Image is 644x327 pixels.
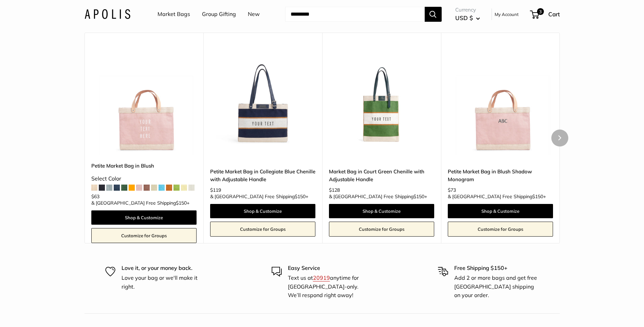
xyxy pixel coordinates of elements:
[455,5,480,15] span: Currency
[448,50,553,155] a: Petite Market Bag in Blush Shadow MonogramPetite Market Bag in Blush Shadow Monogram
[329,187,340,193] span: $128
[91,162,197,170] a: Petite Market Bag in Blush
[248,9,260,19] a: New
[537,8,544,15] span: 3
[329,168,434,184] a: Market Bag in Court Green Chenille with Adjustable Handle
[455,13,480,23] button: USD $
[448,187,456,193] span: $73
[210,168,315,184] a: Petite Market Bag in Collegiate Blue Chenille with Adjustable Handle
[531,9,560,20] a: 3 Cart
[158,9,190,19] a: Market Bags
[91,50,197,155] img: description_Our first ever Blush Collection
[288,274,373,300] p: Text us at anytime for [GEOGRAPHIC_DATA]-only. We’ll respond right away!
[448,194,546,199] span: & [GEOGRAPHIC_DATA] Free Shipping +
[85,9,130,19] img: Apolis
[329,222,434,237] a: Customize for Groups
[176,200,187,206] span: $150
[551,130,568,147] button: Next
[91,210,197,225] a: Shop & Customize
[285,7,425,22] input: Search...
[532,193,543,200] span: $150
[413,193,424,200] span: $150
[448,204,553,218] a: Shop & Customize
[425,7,442,22] button: Search
[329,50,434,155] img: description_Our very first Chenille-Jute Market bag
[495,10,519,18] a: My Account
[122,264,206,273] p: Love it, or your money back.
[202,9,236,19] a: Group Gifting
[288,264,373,273] p: Easy Service
[210,204,315,218] a: Shop & Customize
[122,274,206,291] p: Love your bag or we'll make it right.
[91,174,197,184] div: Select Color
[91,193,99,200] span: $63
[91,50,197,155] a: description_Our first ever Blush CollectionPetite Market Bag in Blush
[295,193,306,200] span: $150
[210,50,315,155] img: description_Our very first Chenille-Jute Market bag
[313,274,330,281] a: 20919
[454,264,539,273] p: Free Shipping $150+
[91,201,189,205] span: & [GEOGRAPHIC_DATA] Free Shipping +
[329,204,434,218] a: Shop & Customize
[91,228,197,243] a: Customize for Groups
[454,274,539,300] p: Add 2 or more bags and get free [GEOGRAPHIC_DATA] shipping on your order.
[210,222,315,237] a: Customize for Groups
[548,11,560,18] span: Cart
[448,168,553,184] a: Petite Market Bag in Blush Shadow Monogram
[329,50,434,155] a: description_Our very first Chenille-Jute Market bagMarket Bag in Court Green Chenille with Adjust...
[448,222,553,237] a: Customize for Groups
[455,14,473,21] span: USD $
[210,194,308,199] span: & [GEOGRAPHIC_DATA] Free Shipping +
[329,194,427,199] span: & [GEOGRAPHIC_DATA] Free Shipping +
[210,50,315,155] a: description_Our very first Chenille-Jute Market bagPetite Market Bag in Collegiate Blue Chenille ...
[210,187,221,193] span: $119
[448,50,553,155] img: Petite Market Bag in Blush Shadow Monogram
